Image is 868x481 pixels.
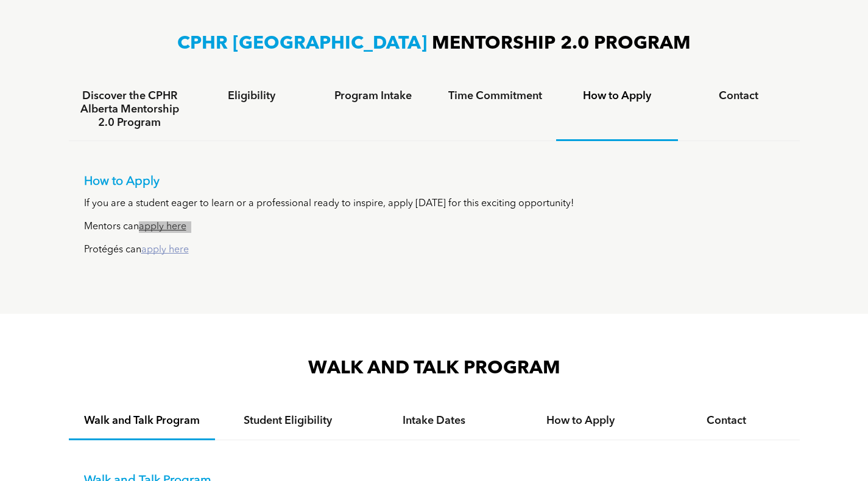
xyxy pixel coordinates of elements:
span: MENTORSHIP 2.0 PROGRAM [432,35,691,53]
a: apply here [141,245,189,255]
p: Protégés can [84,244,785,256]
h4: Discover the CPHR Alberta Mentorship 2.0 Program [80,89,180,130]
p: How to Apply [84,175,785,189]
h4: Program Intake [323,89,423,103]
h4: How to Apply [518,414,643,427]
p: Mentors can [84,221,785,233]
span: CPHR [GEOGRAPHIC_DATA] [177,35,427,53]
h4: Walk and Talk Program [80,414,204,427]
h4: Contact [689,89,789,103]
h4: How to Apply [567,89,667,103]
h4: Time Commitment [445,89,545,103]
h4: Student Eligibility [226,414,350,427]
a: apply here [139,222,186,232]
span: WALK AND TALK PROGRAM [308,359,560,378]
h4: Eligibility [202,89,302,103]
p: If you are a student eager to learn or a professional ready to inspire, apply [DATE] for this exc... [84,198,785,210]
h4: Contact [665,414,789,427]
h4: Intake Dates [372,414,496,427]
